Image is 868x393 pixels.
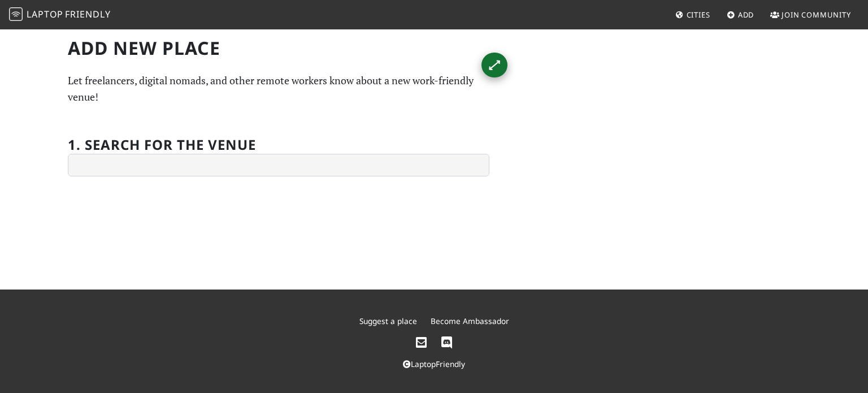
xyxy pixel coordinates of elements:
[403,359,465,369] a: LaptopFriendly
[766,5,856,25] a: Join Community
[68,72,489,105] p: Let freelancers, digital nomads, and other remote workers know about a new work-friendly venue!
[359,316,417,326] a: Suggest a place
[687,10,710,20] span: Cities
[9,7,23,21] img: LaptopFriendly
[65,8,110,20] span: Friendly
[782,10,851,20] span: Join Community
[68,37,489,59] h1: Add new Place
[431,316,509,326] a: Become Ambassador
[27,8,63,20] span: Laptop
[671,5,715,25] a: Cities
[738,10,754,20] span: Add
[68,137,256,153] h2: 1. Search for the venue
[484,54,505,76] div: ⟷
[722,5,759,25] a: Add
[9,5,111,25] a: LaptopFriendly LaptopFriendly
